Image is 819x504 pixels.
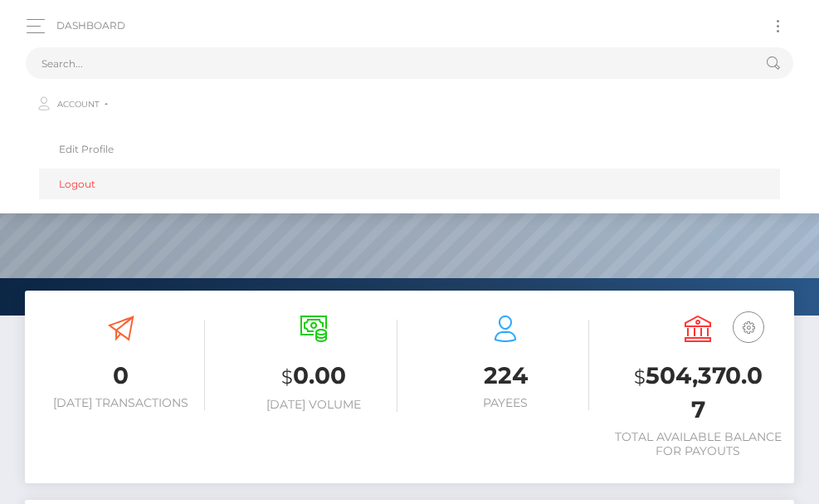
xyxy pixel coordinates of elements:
[422,396,590,410] h6: Payees
[763,15,793,37] button: Toggle navigation
[39,134,780,164] a: Edit Profile
[634,365,646,389] small: $
[614,430,782,458] h6: Total Available Balance for Payouts
[281,365,293,389] small: $
[56,8,125,43] a: Dashboard
[230,360,397,394] h3: 0.00
[57,97,100,112] span: Account
[37,396,205,410] h6: [DATE] Transactions
[39,169,780,199] a: Logout
[26,47,750,79] input: Search...
[614,360,782,426] h3: 504,370.07
[37,360,205,392] h3: 0
[230,398,397,412] h6: [DATE] Volume
[422,360,590,392] h3: 224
